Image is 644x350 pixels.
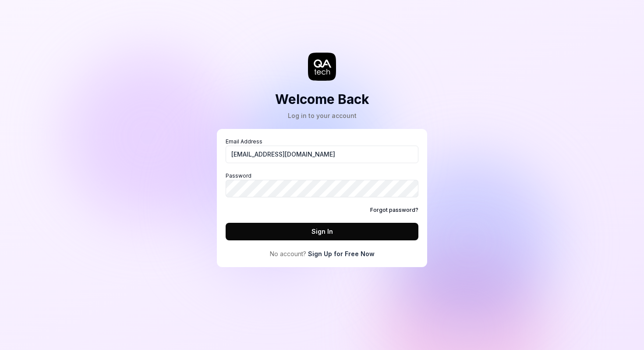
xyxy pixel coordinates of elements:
input: Email Address [226,146,418,163]
h2: Welcome Back [275,89,369,109]
label: Email Address [226,138,418,163]
div: Log in to your account [275,111,369,120]
span: No account? [270,249,306,258]
input: Password [226,180,418,197]
a: Sign Up for Free Now [308,249,375,258]
a: Forgot password? [370,206,418,214]
button: Sign In [226,223,418,240]
label: Password [226,172,418,197]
